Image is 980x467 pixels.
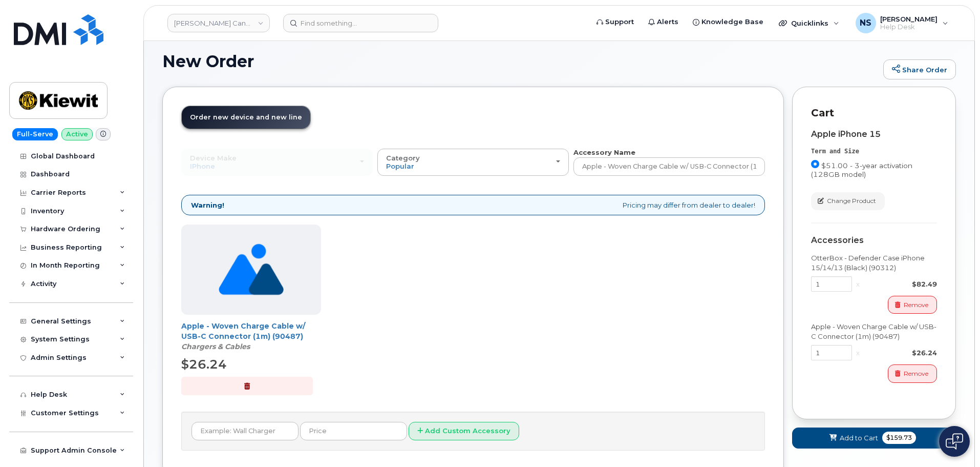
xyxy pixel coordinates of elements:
[191,200,224,210] strong: Warning!
[811,253,937,272] div: OtterBox - Defender Case iPhone 15/14/13 (Black) (90312)
[219,225,284,315] img: no_image_found-2caef05468ed5679b831cfe6fc140e25e0c280774317ffc20a367ab7fd17291e.png
[811,106,937,120] p: Cart
[811,192,885,210] button: Change Product
[882,432,916,444] span: $159.73
[852,348,864,358] div: x
[386,154,420,162] span: Category
[864,348,937,358] div: $26.24
[946,433,963,450] img: Open chat
[190,113,302,121] span: Order new device and new line
[409,422,519,441] button: Add Custom Accessory
[840,433,878,443] span: Add to Cart
[377,149,569,175] button: Category Popular
[904,369,928,378] span: Remove
[811,130,937,139] div: Apple iPhone 15
[827,196,876,206] span: Change Product
[300,422,407,440] input: Price
[181,321,321,352] div: Apple - Woven Charge Cable w/ USB-C Connector (1m) (90487)
[864,279,937,289] div: $82.49
[811,236,937,245] div: Accessories
[883,59,956,80] a: Share Order
[386,162,414,170] span: Popular
[181,321,305,341] a: Apple - Woven Charge Cable w/ USB-C Connector (1m) (90487)
[811,147,937,156] div: Term and Size
[792,428,956,449] button: Add to Cart $159.73
[181,342,250,351] em: Chargers & Cables
[811,322,937,341] div: Apple - Woven Charge Cable w/ USB-C Connector (1m) (90487)
[181,357,227,372] span: $26.24
[904,300,928,310] span: Remove
[811,161,912,178] span: $51.00 - 3-year activation (128GB model)
[852,279,864,289] div: x
[811,160,819,168] input: $51.00 - 3-year activation (128GB model)
[181,195,765,216] div: Pricing may differ from dealer to dealer!
[888,296,937,314] button: Remove
[573,148,635,156] strong: Accessory Name
[191,422,299,440] input: Example: Wall Charger
[162,52,878,70] h1: New Order
[888,364,937,382] button: Remove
